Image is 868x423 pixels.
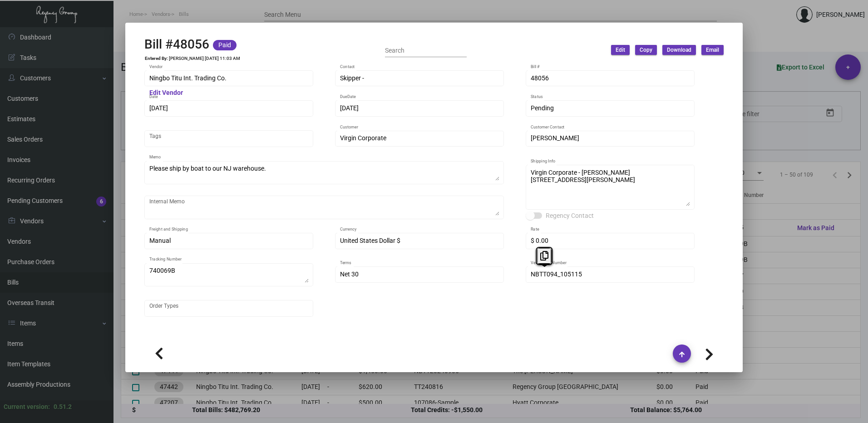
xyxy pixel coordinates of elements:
[546,210,594,221] span: Regency Contact
[616,46,625,54] span: Edit
[213,40,237,50] mat-chip: Paid
[706,46,719,54] span: Email
[540,251,548,261] i: Copy
[662,45,696,55] button: Download
[149,237,171,244] span: Manual
[152,337,168,347] div: Items
[667,46,691,54] span: Download
[178,337,195,347] div: Tasks
[611,45,630,55] button: Edit
[144,37,209,52] h2: Bill #48056
[279,337,315,347] div: Activity logs
[701,45,724,55] button: Email
[4,402,50,412] div: Current version:
[168,56,241,61] td: [PERSON_NAME] [DATE] 11:03 AM
[205,337,222,347] div: Notes
[144,56,168,61] td: Entered By:
[232,337,269,347] div: Attachments
[640,46,652,54] span: Copy
[531,271,690,278] input: Vendor Bill Number
[531,104,554,112] span: Pending
[149,89,183,97] mat-hint: Edit Vendor
[635,45,657,55] button: Copy
[54,402,72,412] div: 0.51.2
